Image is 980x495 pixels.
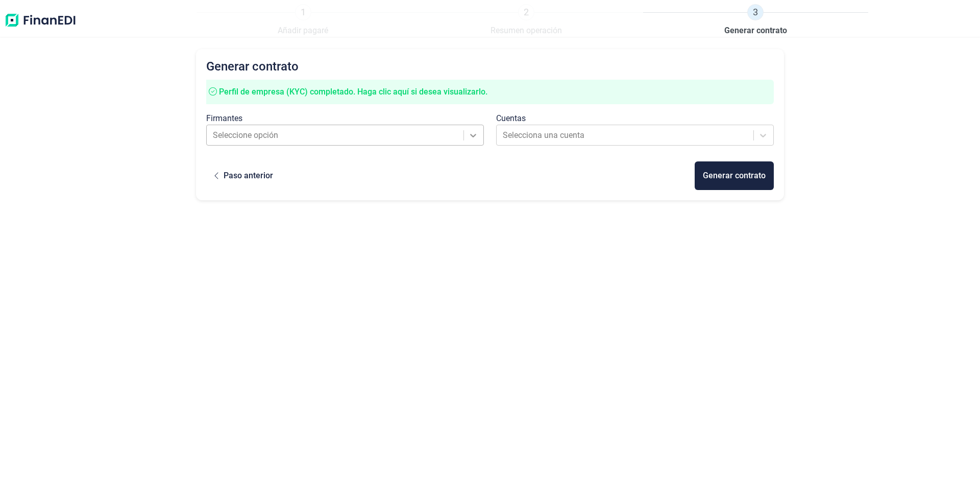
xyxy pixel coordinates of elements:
[206,59,774,74] h2: Generar contrato
[724,4,787,37] a: 3Generar contrato
[747,4,764,20] span: 3
[724,25,787,37] span: Generar contrato
[4,4,77,37] img: Logo de aplicación
[206,112,484,125] div: Firmantes
[219,87,487,97] span: Perfil de empresa (KYC) completado. Haga clic aquí si desea visualizarlo.
[496,112,774,125] div: Cuentas
[695,161,774,190] button: Generar contrato
[206,161,281,190] button: Paso anterior
[703,170,766,182] div: Generar contrato
[224,170,273,182] div: Paso anterior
